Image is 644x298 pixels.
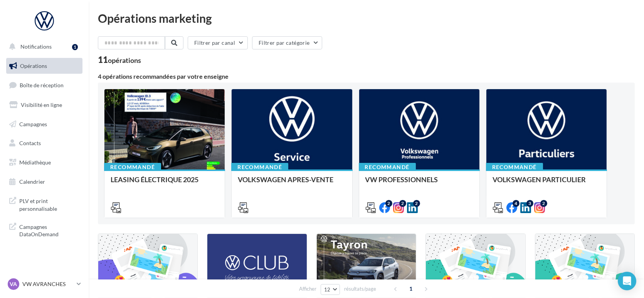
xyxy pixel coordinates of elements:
[22,280,74,288] p: VW AVRANCHES
[5,218,84,241] a: Campagnes DataOnDemand
[19,178,45,185] span: Calendrier
[526,200,533,207] div: 3
[98,12,635,24] div: Opérations marketing
[231,163,288,171] div: Recommandé
[493,176,600,191] div: VOLKSWAGEN PARTICULIER
[5,116,84,132] a: Campagnes
[399,200,406,207] div: 2
[72,44,78,50] div: 1
[486,163,543,171] div: Recommandé
[111,176,219,191] div: LEASING ÉLECTRIQUE 2025
[5,39,81,55] button: Notifications 1
[321,284,340,295] button: 12
[540,200,547,207] div: 2
[5,97,84,113] a: Visibilité en ligne
[513,200,520,207] div: 4
[344,285,376,293] span: résultats/page
[238,176,346,191] div: VOLKSWAGEN APRES-VENTE
[365,176,473,191] div: VW PROFESSIONNELS
[20,43,52,50] span: Notifications
[299,285,316,293] span: Afficher
[19,120,47,127] span: Campagnes
[10,280,17,288] span: VA
[6,277,82,291] a: VA VW AVRANCHES
[98,56,141,64] div: 11
[385,200,392,207] div: 2
[19,222,79,238] span: Campagnes DataOnDemand
[20,82,64,88] span: Boîte de réception
[98,73,635,80] div: 4 opérations recommandées par votre enseigne
[5,58,84,74] a: Opérations
[21,102,62,108] span: Visibilité en ligne
[5,174,84,190] a: Calendrier
[5,77,84,93] a: Boîte de réception
[5,154,84,171] a: Médiathèque
[104,163,161,171] div: Recommandé
[324,286,331,293] span: 12
[405,283,417,295] span: 1
[252,36,322,49] button: Filtrer par catégorie
[20,63,47,69] span: Opérations
[618,272,636,290] div: Open Intercom Messenger
[188,36,248,49] button: Filtrer par canal
[19,159,51,166] span: Médiathèque
[413,200,420,207] div: 2
[19,140,41,146] span: Contacts
[108,57,141,64] div: opérations
[19,196,79,212] span: PLV et print personnalisable
[5,193,84,215] a: PLV et print personnalisable
[359,163,416,171] div: Recommandé
[5,135,84,151] a: Contacts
